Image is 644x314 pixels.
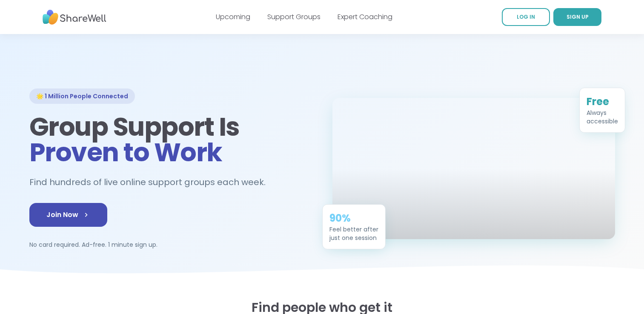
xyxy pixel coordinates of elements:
div: 90% [329,211,378,225]
a: Support Groups [267,12,321,22]
a: SIGN UP [553,8,601,26]
div: Feel better after just one session [329,225,378,242]
a: Expert Coaching [338,12,392,22]
span: SIGN UP [567,13,589,20]
span: LOG IN [517,13,535,20]
span: Join Now [46,210,90,220]
div: 🌟 1 Million People Connected [29,88,135,104]
p: No card required. Ad-free. 1 minute sign up. [29,240,312,249]
a: Upcoming [216,12,250,22]
div: Always accessible [587,108,618,126]
span: Proven to Work [29,134,222,170]
h1: Group Support Is [29,114,312,165]
div: Free [587,95,618,108]
a: LOG IN [502,8,550,26]
h2: Find hundreds of live online support groups each week. [29,175,275,189]
img: ShareWell Nav Logo [43,6,106,29]
a: Join Now [29,203,107,227]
